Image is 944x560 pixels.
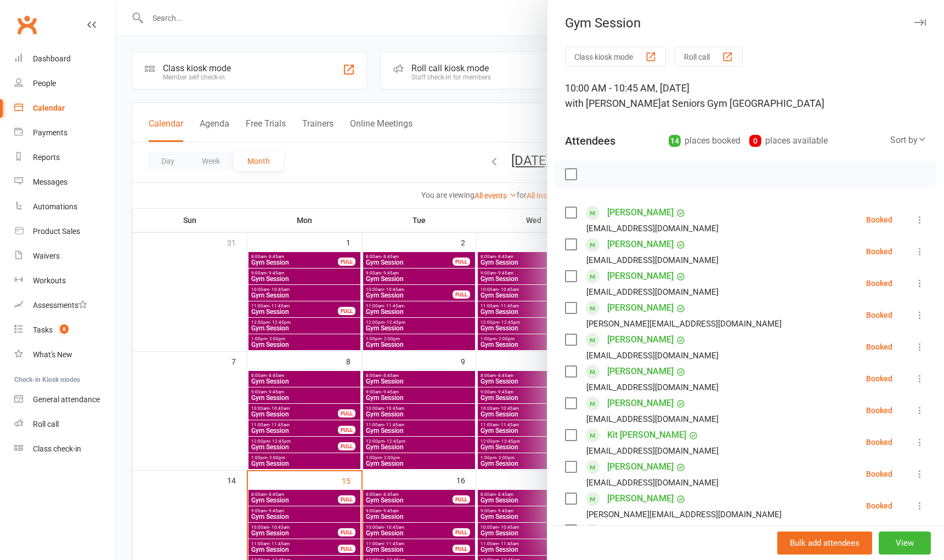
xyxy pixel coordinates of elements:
[866,343,892,351] div: Booked
[866,311,892,319] div: Booked
[14,71,116,96] a: People
[33,128,67,137] div: Payments
[14,121,116,145] a: Payments
[33,444,81,453] div: Class check-in
[607,490,674,507] a: [PERSON_NAME]
[33,79,56,88] div: People
[33,395,100,404] div: General attendance
[14,293,116,318] a: Assessments
[669,133,740,148] div: places booked
[607,363,674,380] a: [PERSON_NAME]
[14,195,116,219] a: Automations
[866,407,892,414] div: Booked
[14,318,116,342] a: Tasks 8
[14,170,116,195] a: Messages
[607,204,674,221] a: [PERSON_NAME]
[33,420,59,428] div: Roll call
[14,437,116,461] a: Class kiosk mode
[607,331,674,348] a: [PERSON_NAME]
[586,507,782,522] div: [PERSON_NAME][EMAIL_ADDRESS][DOMAIN_NAME]
[33,178,67,186] div: Messages
[749,135,761,147] div: 0
[33,227,80,236] div: Product Sales
[607,458,674,476] a: [PERSON_NAME]
[866,216,892,224] div: Booked
[866,470,892,478] div: Booked
[749,133,828,148] div: places available
[14,244,116,268] a: Waivers
[607,299,674,317] a: [PERSON_NAME]
[879,532,931,555] button: View
[33,325,53,334] div: Tasks
[33,350,72,359] div: What's New
[890,133,926,147] div: Sort by
[607,395,674,412] a: [PERSON_NAME]
[14,47,116,71] a: Dashboard
[866,248,892,255] div: Booked
[586,348,719,363] div: [EMAIL_ADDRESS][DOMAIN_NAME]
[33,301,87,310] div: Assessments
[669,135,681,147] div: 14
[33,104,65,112] div: Calendar
[14,145,116,170] a: Reports
[33,54,71,63] div: Dashboard
[547,15,944,31] div: Gym Session
[565,81,926,111] div: 10:00 AM - 10:45 AM, [DATE]
[607,236,674,253] a: [PERSON_NAME]
[14,342,116,367] a: What's New
[586,317,782,331] div: [PERSON_NAME][EMAIL_ADDRESS][DOMAIN_NAME]
[60,324,69,334] span: 8
[14,412,116,437] a: Roll call
[565,98,661,109] span: with [PERSON_NAME]
[607,522,674,539] a: [PERSON_NAME]
[866,438,892,446] div: Booked
[866,502,892,510] div: Booked
[777,532,872,555] button: Bulk add attendees
[586,285,719,299] div: [EMAIL_ADDRESS][DOMAIN_NAME]
[866,279,892,287] div: Booked
[607,426,686,444] a: Kit [PERSON_NAME]
[586,444,719,458] div: [EMAIL_ADDRESS][DOMAIN_NAME]
[33,153,60,162] div: Reports
[14,268,116,293] a: Workouts
[33,276,66,285] div: Workouts
[586,221,719,236] div: [EMAIL_ADDRESS][DOMAIN_NAME]
[33,252,60,260] div: Waivers
[586,412,719,426] div: [EMAIL_ADDRESS][DOMAIN_NAME]
[14,96,116,121] a: Calendar
[565,133,615,148] div: Attendees
[866,375,892,382] div: Booked
[586,476,719,490] div: [EMAIL_ADDRESS][DOMAIN_NAME]
[33,202,77,211] div: Automations
[586,380,719,395] div: [EMAIL_ADDRESS][DOMAIN_NAME]
[565,47,666,67] button: Class kiosk mode
[607,267,674,285] a: [PERSON_NAME]
[14,219,116,244] a: Product Sales
[586,253,719,267] div: [EMAIL_ADDRESS][DOMAIN_NAME]
[675,47,743,67] button: Roll call
[14,387,116,412] a: General attendance kiosk mode
[661,98,824,109] span: at Seniors Gym [GEOGRAPHIC_DATA]
[13,11,41,38] a: Clubworx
